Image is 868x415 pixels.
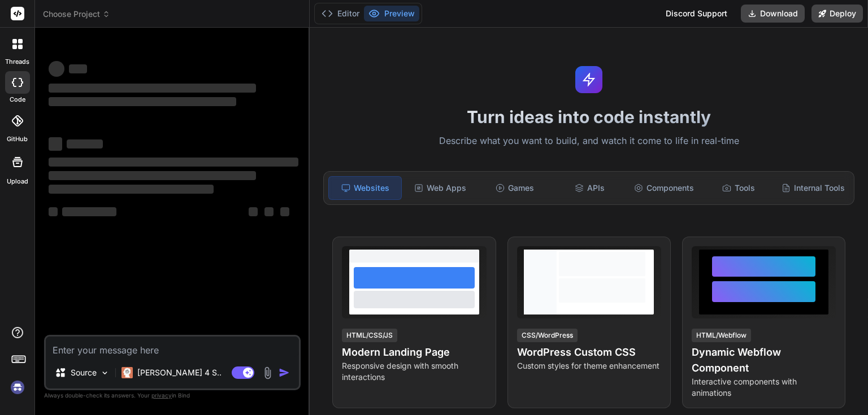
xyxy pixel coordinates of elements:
div: Components [628,176,700,200]
p: Interactive components with animations [692,376,836,399]
span: ‌ [49,207,58,216]
p: Source [71,367,97,378]
p: [PERSON_NAME] 4 S.. [137,367,222,378]
p: Always double-check its answers. Your in Bind [44,390,301,401]
span: Choose Project [43,8,110,20]
div: CSS/WordPress [517,329,578,342]
div: Websites [328,176,402,200]
span: ‌ [49,171,256,180]
label: Upload [7,177,28,186]
p: Describe what you want to build, and watch it come to life in real-time [316,134,861,148]
img: signin [8,378,27,397]
span: ‌ [249,207,258,216]
button: Deploy [811,5,863,23]
button: Editor [317,6,364,21]
span: ‌ [49,61,64,77]
div: Tools [702,176,775,200]
label: code [10,95,25,104]
div: HTML/Webflow [692,329,751,342]
label: GitHub [7,134,28,144]
img: icon [279,367,290,378]
span: ‌ [49,185,214,194]
span: privacy [151,392,172,399]
div: Internal Tools [777,176,849,200]
div: HTML/CSS/JS [342,329,397,342]
img: attachment [261,366,274,379]
img: Claude 4 Sonnet [121,367,133,378]
span: ‌ [67,139,103,148]
div: Discord Support [659,5,734,23]
span: ‌ [49,158,298,167]
span: ‌ [69,64,87,73]
p: Custom styles for theme enhancement [517,360,661,372]
span: ‌ [264,207,274,216]
div: Web Apps [404,176,476,200]
div: Games [479,176,551,200]
h4: WordPress Custom CSS [517,344,661,360]
div: APIs [553,176,626,200]
span: ‌ [49,137,62,151]
h4: Modern Landing Page [342,344,486,360]
span: ‌ [49,97,236,106]
span: ‌ [62,207,116,216]
span: ‌ [280,207,289,216]
img: Pick Models [100,368,110,378]
h4: Dynamic Webflow Component [692,344,836,376]
button: Preview [364,6,419,21]
p: Responsive design with smooth interactions [342,360,486,383]
span: ‌ [49,84,256,93]
label: threads [5,57,29,67]
h1: Turn ideas into code instantly [316,107,861,127]
button: Download [741,5,805,23]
